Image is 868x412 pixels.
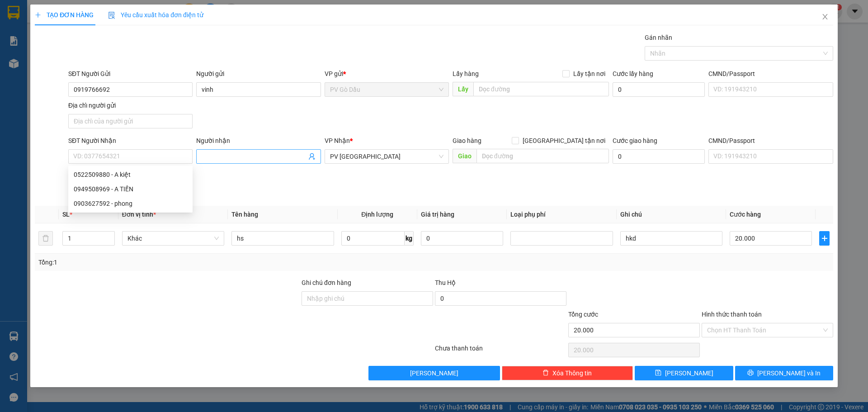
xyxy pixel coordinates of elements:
span: Cước hàng [730,211,761,218]
input: Cước lấy hàng [613,82,705,97]
span: Lấy hàng [453,70,479,77]
div: 0522509880 - A kiệt [68,167,193,182]
div: SĐT Người Nhận [68,136,193,146]
input: Ghi chú đơn hàng [302,291,433,306]
input: Ghi Chú [620,231,722,246]
input: Dọc đường [476,149,609,163]
span: printer [747,369,754,377]
span: Đơn vị tính [122,211,156,218]
input: 0 [421,231,503,246]
label: Cước lấy hàng [613,70,653,77]
span: Lấy tận nơi [570,69,609,79]
button: [PERSON_NAME] [368,366,500,380]
span: plus [820,235,829,242]
span: Tên hàng [231,211,258,218]
span: Khác [127,232,219,245]
span: PV Gò Dầu [330,83,443,96]
div: Người gửi [196,69,321,79]
button: Close [812,5,838,30]
span: Xóa Thông tin [552,368,592,378]
div: VP gửi [325,69,449,79]
span: Tổng cước [568,311,598,318]
span: Giá trị hàng [421,211,454,218]
span: delete [542,369,549,377]
input: Dọc đường [473,82,609,96]
label: Gán nhãn [645,34,672,41]
img: icon [108,12,115,19]
span: kg [405,231,414,246]
span: [PERSON_NAME] [410,368,458,378]
button: delete [38,231,53,246]
button: save[PERSON_NAME] [635,366,733,380]
span: Lấy [453,82,473,96]
span: user-add [308,153,316,160]
span: Yêu cầu xuất hóa đơn điện tử [108,11,203,19]
span: save [655,369,661,377]
div: CMND/Passport [708,136,833,146]
input: Cước giao hàng [613,149,705,164]
label: Hình thức thanh toán [702,311,762,318]
div: 0949508969 - A TIẾN [68,182,193,196]
div: 0903627592 - phong [68,196,193,211]
span: Định lượng [361,211,393,218]
span: Giao [453,149,476,163]
div: Chưa thanh toán [434,343,567,359]
div: 0903627592 - phong [74,199,187,208]
th: Loại phụ phí [507,206,616,223]
div: CMND/Passport [708,69,833,79]
span: SL [62,211,70,218]
button: plus [819,231,829,246]
button: deleteXóa Thông tin [502,366,633,380]
div: 0522509880 - A kiệt [74,170,187,180]
span: [PERSON_NAME] [665,368,713,378]
th: Ghi chú [617,206,726,223]
span: TẠO ĐƠN HÀNG [35,11,94,19]
span: Giao hàng [453,137,481,144]
span: [GEOGRAPHIC_DATA] tận nơi [519,136,609,146]
input: VD: Bàn, Ghế [231,231,334,246]
span: Thu Hộ [435,279,456,286]
label: Cước giao hàng [613,137,657,144]
span: VP Nhận [325,137,350,144]
span: [PERSON_NAME] và In [757,368,821,378]
span: close [821,13,829,20]
div: Người nhận [196,136,321,146]
input: Địa chỉ của người gửi [68,114,193,128]
div: Địa chỉ người gửi [68,100,193,110]
span: PV Hòa Thành [330,150,443,163]
label: Ghi chú đơn hàng [302,279,351,286]
button: printer[PERSON_NAME] và In [735,366,833,380]
div: 0949508969 - A TIẾN [74,184,187,194]
div: SĐT Người Gửi [68,69,193,79]
span: plus [35,12,41,18]
div: Tổng: 1 [38,257,335,267]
